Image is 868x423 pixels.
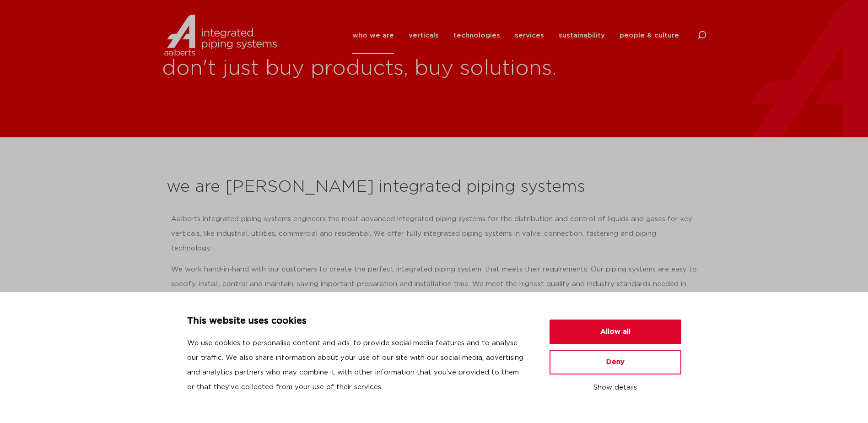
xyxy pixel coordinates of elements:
[453,17,500,54] a: technologies
[171,262,697,306] p: We work hand-in-hand with our customers to create the perfect integrated piping system, that meet...
[167,176,702,198] h2: we are [PERSON_NAME] integrated piping systems
[187,314,528,329] p: This website uses cookies
[550,320,681,344] button: Allow all
[559,17,605,54] a: sustainability
[352,17,394,54] a: who we are
[515,17,544,54] a: services
[620,17,679,54] a: people & culture
[550,380,681,396] button: Show details
[409,17,439,54] a: verticals
[352,17,679,54] nav: Menu
[187,336,528,395] p: We use cookies to personalise content and ads, to provide social media features and to analyse ou...
[550,350,681,374] button: Deny
[171,212,697,256] p: Aalberts integrated piping systems engineers the most advanced integrated piping systems for the ...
